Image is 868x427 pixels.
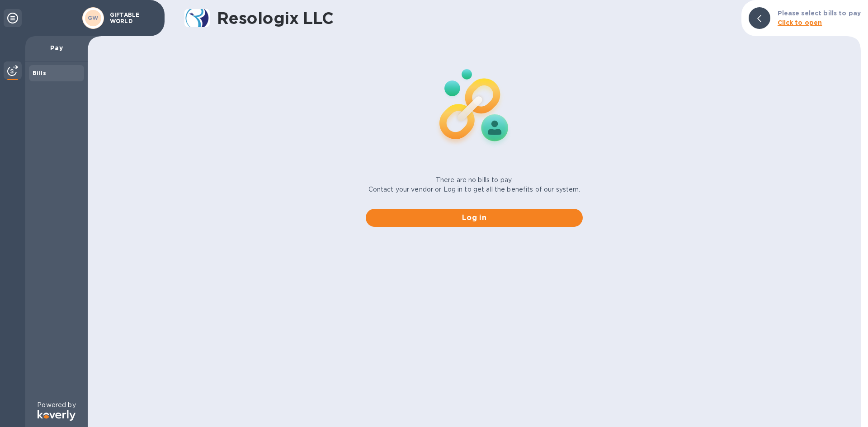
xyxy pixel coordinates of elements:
b: Click to open [778,19,822,26]
p: Powered by [37,400,75,410]
p: There are no bills to pay. Contact your vendor or Log in to get all the benefits of our system. [368,175,580,194]
h1: Resologix LLC [217,9,734,28]
p: GIFTABLE WORLD [110,12,155,24]
b: GW [88,14,99,21]
p: Pay [33,43,80,52]
button: Log in [366,209,583,227]
b: Bills [33,70,46,76]
span: Log in [373,212,576,223]
img: Logo [38,410,75,421]
b: Please select bills to pay [778,9,861,17]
